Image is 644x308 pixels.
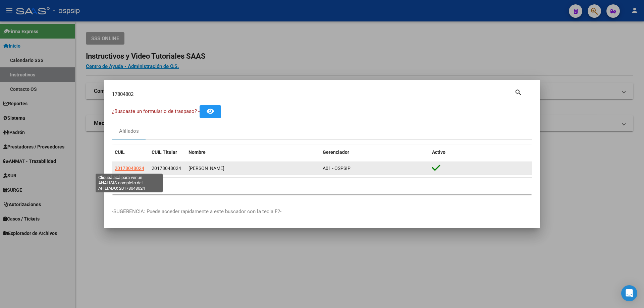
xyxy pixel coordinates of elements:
span: CUIL Titular [152,149,177,155]
div: Afiliados [119,127,139,135]
datatable-header-cell: Gerenciador [320,145,429,160]
span: Gerenciador [323,149,349,155]
span: A01 - OSPSIP [323,166,351,171]
span: 20178048024 [115,166,144,171]
span: Activo [432,149,445,155]
span: ¿Buscaste un formulario de traspaso? - [112,108,200,114]
div: [PERSON_NAME] [189,165,317,172]
span: 20178048024 [152,166,181,171]
p: -SUGERENCIA: Puede acceder rapidamente a este buscador con la tecla F2- [112,208,532,215]
datatable-header-cell: CUIL Titular [149,145,186,160]
span: Nombre [189,149,206,155]
mat-icon: remove_red_eye [206,107,214,115]
datatable-header-cell: Nombre [186,145,320,160]
mat-icon: search [515,88,522,96]
div: Open Intercom Messenger [621,285,637,301]
datatable-header-cell: CUIL [112,145,149,160]
span: CUIL [115,149,125,155]
datatable-header-cell: Activo [429,145,532,160]
div: 1 total [112,178,532,194]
